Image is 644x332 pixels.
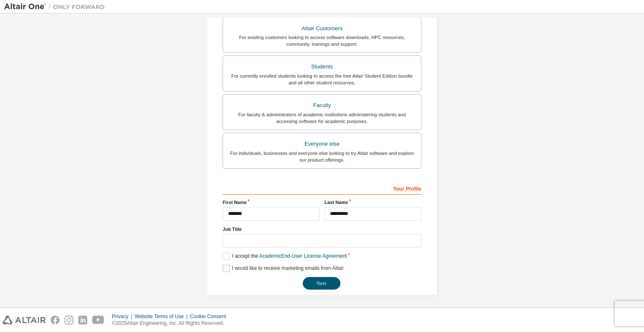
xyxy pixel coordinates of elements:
img: linkedin.svg [78,316,87,324]
div: For individuals, businesses and everyone else looking to try Altair software and explore our prod... [228,150,416,163]
img: altair_logo.svg [3,316,46,324]
img: Altair One [4,3,109,11]
button: Next [303,277,340,290]
div: Faculty [228,99,416,111]
div: Cookie Consent [190,313,231,320]
label: I accept the [223,253,347,260]
div: For currently enrolled students looking to access the free Altair Student Edition bundle and all ... [228,73,416,86]
img: youtube.svg [92,316,104,324]
div: Altair Customers [228,23,416,34]
div: For existing customers looking to access software downloads, HPC resources, community, trainings ... [228,34,416,47]
div: Privacy [112,313,135,320]
img: instagram.svg [65,316,73,324]
label: First Name [223,199,319,206]
div: Website Terms of Use [135,313,190,320]
label: Last Name [325,199,421,206]
div: Students [228,61,416,73]
div: For faculty & administrators of academic institutions administering students and accessing softwa... [228,111,416,125]
p: © 2025 Altair Engineering, Inc. All Rights Reserved. [112,320,231,327]
label: Job Title [223,226,421,233]
div: Your Profile [223,181,421,195]
a: Academic End-User License Agreement [259,253,347,259]
div: Everyone else [228,138,416,150]
label: I would like to receive marketing emails from Altair [223,265,343,272]
img: facebook.svg [51,316,60,324]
